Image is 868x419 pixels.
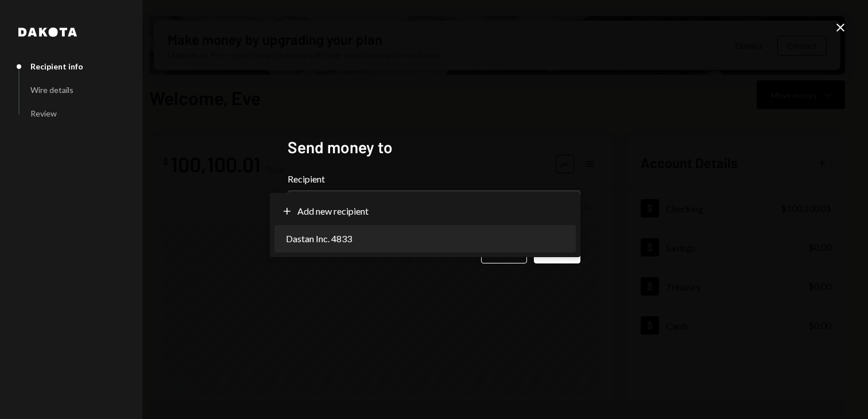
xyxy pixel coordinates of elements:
div: Wire details [30,85,73,95]
label: Recipient [288,172,580,186]
span: Dastan Inc. 4833 [286,232,352,246]
div: Review [30,108,57,118]
div: Recipient info [30,61,83,71]
button: Recipient [288,191,580,223]
h2: Send money to [288,136,580,158]
span: Add new recipient [297,204,369,218]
